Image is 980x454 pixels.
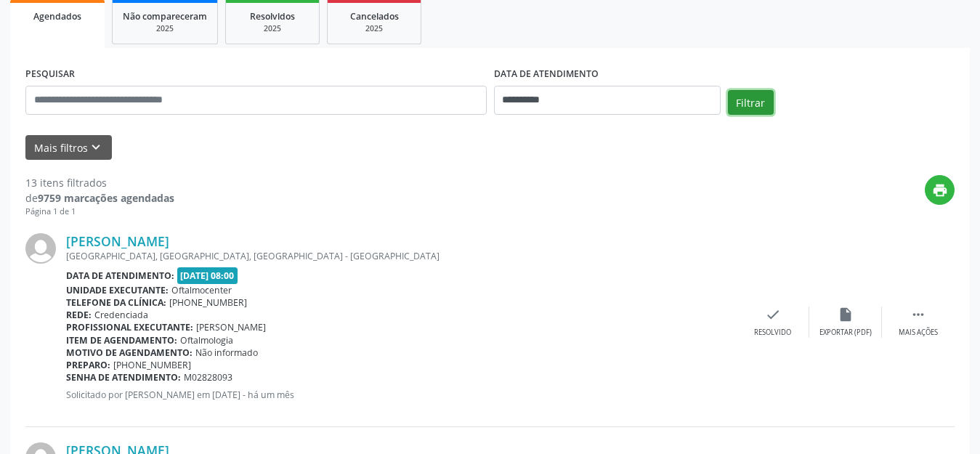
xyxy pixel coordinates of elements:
[66,371,181,384] b: Senha de atendimento:
[66,233,169,249] a: [PERSON_NAME]
[494,63,599,86] label: DATA DE ATENDIMENTO
[66,269,174,282] b: Data de atendimento:
[38,191,174,205] strong: 9759 marcações agendadas
[350,10,399,23] span: Cancelados
[250,10,295,23] span: Resolvidos
[123,10,207,23] span: Não compareceram
[66,334,177,346] b: Item de agendamento:
[184,371,232,384] span: M02828093
[25,206,174,218] div: Página 1 de 1
[66,309,92,321] b: Rede:
[66,296,166,309] b: Telefone da clínica:
[123,23,207,34] div: 2025
[66,359,110,371] b: Preparo:
[113,359,191,371] span: [PHONE_NUMBER]
[180,334,233,346] span: Oftalmologia
[838,307,854,323] i: insert_drive_file
[196,321,266,333] span: [PERSON_NAME]
[66,389,737,401] p: Solicitado por [PERSON_NAME] em [DATE] - há um mês
[33,10,81,23] span: Agendados
[25,190,174,206] div: de
[819,328,872,338] div: Exportar (PDF)
[171,284,232,296] span: Oftalmocenter
[25,135,112,161] button: Mais filtroskeyboard_arrow_down
[899,328,938,338] div: Mais ações
[236,23,309,34] div: 2025
[177,267,238,284] span: [DATE] 08:00
[754,328,791,338] div: Resolvido
[66,284,169,296] b: Unidade executante:
[66,250,737,262] div: [GEOGRAPHIC_DATA], [GEOGRAPHIC_DATA], [GEOGRAPHIC_DATA] - [GEOGRAPHIC_DATA]
[765,307,781,323] i: check
[66,321,193,333] b: Profissional executante:
[66,346,193,359] b: Motivo de agendamento:
[94,309,148,321] span: Credenciada
[195,346,258,359] span: Não informado
[25,63,75,86] label: PESQUISAR
[338,23,410,34] div: 2025
[932,182,948,198] i: print
[169,296,247,309] span: [PHONE_NUMBER]
[925,175,955,205] button: print
[728,90,774,115] button: Filtrar
[25,233,56,264] img: img
[25,175,174,190] div: 13 itens filtrados
[910,307,926,323] i: 
[88,139,104,155] i: keyboard_arrow_down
